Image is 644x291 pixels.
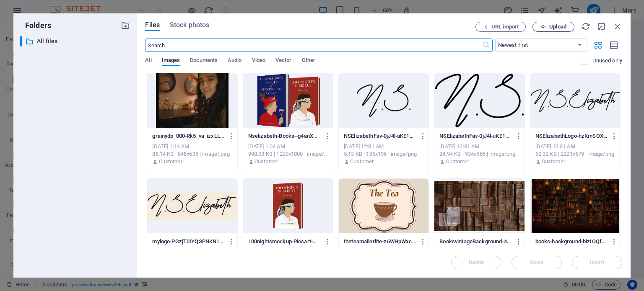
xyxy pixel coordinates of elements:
[344,238,416,245] p: theteamailerlite-z6WHpWxcgPlC3x7hzWHvzA.png
[121,21,130,30] i: Create new folder
[254,158,278,165] p: Customer
[535,150,615,158] div: 62.32 KB | 2221x579 | image/png
[581,22,590,31] i: Reload
[592,57,622,64] p: Displays only files that are not in use on the website. Files added during this session can still...
[162,55,180,67] span: Images
[159,158,182,165] p: Customer
[20,36,22,46] div: ​
[350,158,374,165] p: Customer
[439,150,519,158] div: 24.94 KB | 934x565 | image/png
[252,55,265,67] span: Video
[475,22,526,32] button: URL import
[152,150,232,158] div: 88.14 KB | 848x636 | image/jpeg
[535,132,608,140] p: NSElizabethLogo-hzKmSOX6EyWmryVgi6uTTA.png
[535,238,608,245] p: books-background-bizIOQfn3JYS1tUMCsFA0g.jpg
[190,55,218,67] span: Documents
[549,24,566,29] span: Upload
[491,24,519,29] span: URL import
[302,55,315,67] span: Other
[145,55,151,67] span: All
[152,143,232,150] div: [DATE] 1:14 AM
[613,22,622,31] i: Close
[439,143,519,150] div: [DATE] 12:31 AM
[152,238,224,245] p: mylogo-PGzjT0IYQSPNKN1hDFFkjA.png
[248,238,320,245] p: 100nightsmockup-Picsart-AiImageEnhancer-77MArfQIcn0mKXdc9Btwng.png
[37,36,115,46] p: All files
[248,143,328,150] div: [DATE] 1:04 AM
[228,55,241,67] span: Audio
[446,158,469,165] p: Customer
[542,158,565,165] p: Customer
[344,143,423,150] div: [DATE] 12:31 AM
[344,132,416,140] p: NSElizabethFav-0jJ4l-uKE1C-neIA0K1Ijw-ala6lpLoYYv25BXjwrIndA.png
[597,22,606,31] i: Minimize
[170,20,209,30] span: Stock photos
[3,3,59,10] a: Skip to main content
[344,150,423,158] div: 5.13 KB | 196x196 | image/png
[145,39,481,52] input: Search
[275,55,292,67] span: Vector
[20,20,51,31] p: Folders
[145,20,160,30] span: Files
[439,238,512,245] p: BooksvintageBackground-437IuakbwqnYJTOSEwnPVw.jpg
[248,150,328,158] div: 998.03 KB | 1200x1000 | image/png
[535,143,615,150] div: [DATE] 12:31 AM
[248,132,320,140] p: Nselizabeth-Books--g4anXXzFVh_t0IMr_qXjQ.png
[532,22,574,32] button: Upload
[152,132,224,140] p: grainydp_000-Rk5_va_izxLLZSGjkaZHkg.jpg
[439,132,512,140] p: NSElizabethFav-0jJ4l-uKE1C-neIA0K1Ijw.png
